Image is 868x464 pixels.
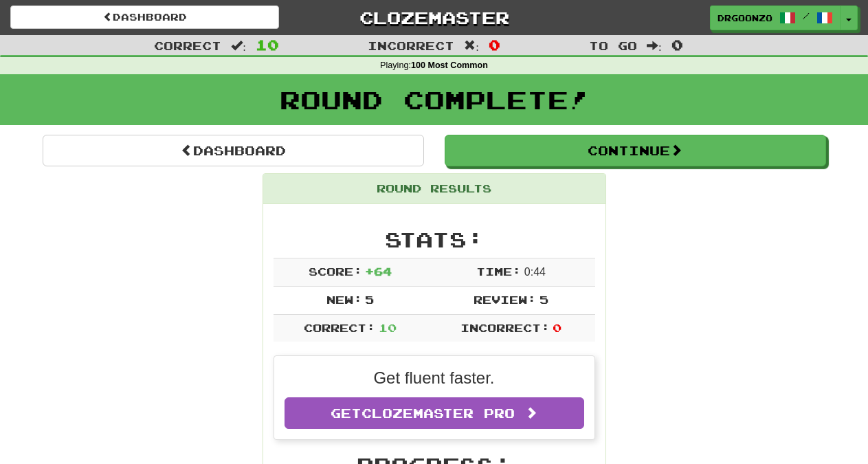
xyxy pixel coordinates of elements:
[539,293,548,306] span: 5
[368,38,454,52] span: Incorrect
[10,5,279,29] a: Dashboard
[256,36,279,53] span: 10
[304,321,375,334] span: Correct:
[263,174,605,204] div: Round Results
[326,293,362,306] span: New:
[589,38,637,52] span: To go
[671,36,683,53] span: 0
[445,135,826,166] button: Continue
[365,293,374,306] span: 5
[647,40,662,52] span: :
[285,366,584,390] p: Get fluent faster.
[489,36,500,53] span: 0
[285,397,584,429] a: GetClozemaster Pro
[361,406,515,421] span: Clozemaster Pro
[365,265,392,278] span: + 64
[464,40,479,52] span: :
[460,321,550,334] span: Incorrect:
[309,265,362,278] span: Score:
[379,321,397,334] span: 10
[474,293,536,306] span: Review:
[5,86,863,113] h1: Round Complete!
[476,265,521,278] span: Time:
[154,38,221,52] span: Correct
[710,5,841,30] a: DrGoonzo /
[717,12,772,24] span: DrGoonzo
[553,321,561,334] span: 0
[411,60,488,70] strong: 100 Most Common
[43,135,424,166] a: Dashboard
[524,266,546,278] span: 0 : 44
[274,228,595,251] h2: Stats:
[231,40,246,52] span: :
[300,5,568,30] a: Clozemaster
[803,11,810,21] span: /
